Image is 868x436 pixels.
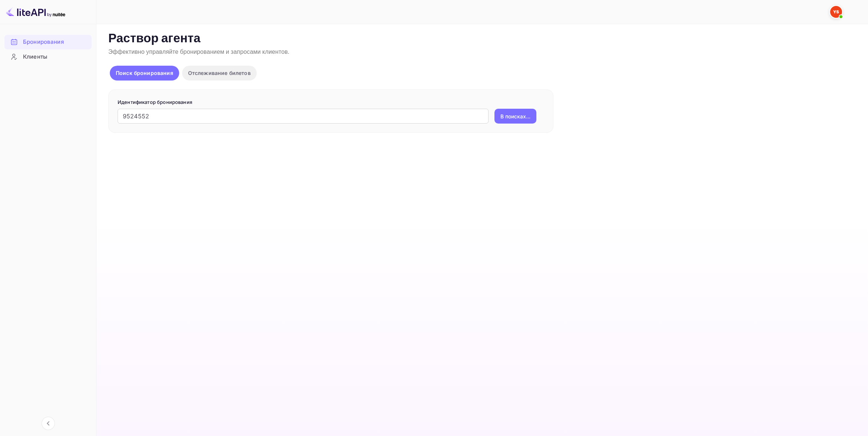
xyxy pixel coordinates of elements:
input: Введите идентификатор бронирования (например, 63782194) [118,109,489,124]
span: Эффективно управляйте бронированием и запросами клиентов. [108,48,289,56]
p: Раствор агента [108,32,855,46]
p: Идентификатор бронирования [118,99,544,106]
img: Логотип LiteAPI [6,6,65,18]
a: Клиенты [4,50,92,63]
div: Бронирования [4,35,92,49]
div: Клиенты [23,53,88,61]
div: Бронирования [23,38,88,46]
button: Свернуть навигацию [42,417,55,430]
img: Служба Поддержки Яндекса [830,6,842,18]
button: В поисках... [494,109,536,124]
p: Отслеживание билетов [188,69,251,77]
p: Поиск бронирования [116,69,173,77]
div: Клиенты [4,50,92,64]
a: Бронирования [4,35,92,49]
